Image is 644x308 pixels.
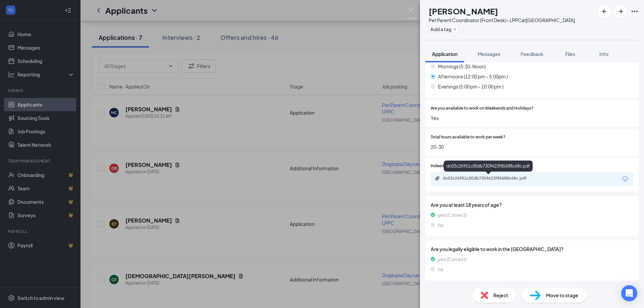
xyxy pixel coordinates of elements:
svg: Ellipses [631,7,639,15]
button: ArrowLeftNew [598,5,610,17]
span: Are you available to work on Weekends and Holidays? [431,105,534,112]
span: Mornings (5:30-Noon) [438,63,486,70]
div: dc03c26951c00db7309623f85688c68c.pdf [443,176,537,181]
span: Move to stage [546,292,578,299]
span: Total hours available to work per week? [431,134,505,140]
span: 20-30 [431,143,633,150]
h1: [PERSON_NAME] [429,5,498,17]
span: Application [432,51,458,57]
svg: Paperclip [435,176,440,181]
button: ArrowRight [614,5,627,17]
a: Paperclipdc03c26951c00db7309623f85688c68c.pdf [435,176,543,182]
span: Indeed Resume [431,163,460,169]
div: Open Intercom Messenger [621,285,637,301]
svg: ArrowRight [616,7,625,15]
button: PlusAdd a tag [429,25,459,33]
span: Afternoons (12:00 pm - 5:00pm ) [438,73,508,80]
span: Reject [493,292,508,299]
span: yes (Correct) [438,211,467,219]
div: Pet Parent Coordinator (Front Desk)- LPPC at [GEOGRAPHIC_DATA] [429,17,575,23]
span: yes (Correct) [438,255,467,263]
span: Evenings (5:00 pm - 10:00 pm ) [438,83,503,90]
span: Feedback [521,51,543,57]
svg: Download [621,175,629,183]
div: dc03c26951c00db7309623f85688c68c.pdf [444,161,533,172]
svg: Plus [453,27,457,31]
span: no [438,265,443,273]
span: no [438,221,443,229]
span: Messages [478,51,500,57]
span: Are you at least 18 years of age? [431,201,633,208]
span: Files [565,51,575,57]
span: Yes [431,114,633,122]
svg: ArrowLeftNew [600,7,608,15]
span: Info [599,51,608,57]
span: Are you legally eligible to work in the [GEOGRAPHIC_DATA]? [431,245,633,253]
